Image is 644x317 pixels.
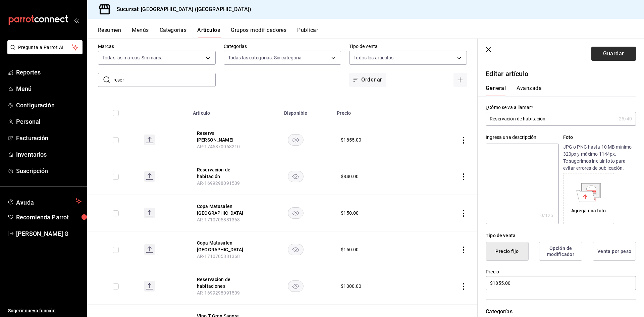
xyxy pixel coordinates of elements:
div: $ 150.00 [341,246,359,253]
span: Personal [16,117,82,126]
label: ¿Cómo se va a llamar? [486,105,636,110]
span: Suscripción [16,166,82,175]
span: Reportes [16,68,82,77]
button: edit-product-location [197,203,251,216]
button: Opción de modificador [539,242,582,261]
span: Menú [16,84,82,93]
span: Sugerir nueva función [8,307,82,314]
button: Ordenar [349,73,386,87]
span: Todas las marcas, Sin marca [102,54,163,61]
div: Agrega una foto [565,175,612,222]
h3: Sucursal: [GEOGRAPHIC_DATA] ([GEOGRAPHIC_DATA]) [111,5,251,13]
span: AR-1710705881368 [197,217,240,222]
span: Pregunta a Parrot AI [18,44,72,51]
span: AR-1745870068210 [197,144,240,149]
th: Disponible [259,100,333,122]
button: actions [460,247,467,253]
span: AR-1699298091509 [197,290,240,296]
button: Categorías [160,27,187,38]
span: AR-1699298091509 [197,180,240,186]
p: JPG o PNG hasta 10 MB mínimo 320px y máximo 1144px. Te sugerimos incluir foto para evitar errores... [563,144,636,172]
label: Categorías [224,44,341,49]
div: navigation tabs [486,85,628,96]
button: Grupos modificadores [231,27,286,38]
div: Tipo de venta [486,232,636,239]
label: Tipo de venta [349,44,467,49]
button: actions [460,173,467,180]
span: AR-1710705881368 [197,254,240,259]
span: Configuración [16,101,82,110]
button: edit-product-location [197,276,251,289]
a: Pregunta a Parrot AI [5,49,83,56]
input: Buscar artículo [113,73,216,87]
span: [PERSON_NAME] G [16,229,82,238]
span: Todas las categorías, Sin categoría [228,54,302,61]
span: Ayuda [16,197,73,205]
span: Recomienda Parrot [16,213,82,222]
div: $ 150.00 [341,210,359,216]
button: Precio fijo [486,242,529,261]
p: Foto [563,134,636,141]
button: Pregunta a Parrot AI [7,40,83,54]
th: Artículo [189,100,259,122]
button: availability-product [288,244,304,255]
input: $0.00 [486,276,636,290]
label: Marcas [98,44,216,49]
th: Precio [333,100,418,122]
button: edit-product-location [197,166,251,180]
span: Todos los artículos [354,54,393,61]
button: actions [460,137,467,144]
p: Categorías [486,308,636,316]
button: Venta por peso [593,242,636,261]
label: Precio [486,269,636,274]
button: Publicar [297,27,318,38]
button: Menús [132,27,149,38]
div: $ 840.00 [341,173,359,180]
button: actions [460,283,467,290]
div: Agrega una foto [571,207,606,214]
button: actions [460,210,467,217]
div: navigation tabs [98,27,644,38]
button: Avanzada [517,85,542,96]
button: edit-product-location [197,130,251,143]
button: General [486,85,506,96]
button: availability-product [288,207,304,219]
button: open_drawer_menu [74,17,79,23]
button: Resumen [98,27,121,38]
div: $ 1855.00 [341,137,361,143]
button: availability-product [288,280,304,292]
button: Guardar [591,47,636,61]
div: 0 /125 [540,212,553,219]
div: 25 /40 [619,115,632,122]
button: Artículos [197,27,220,38]
span: Facturación [16,134,82,143]
div: Ingresa una descripción [486,134,558,141]
button: availability-product [288,134,304,146]
button: edit-product-location [197,240,251,253]
button: availability-product [288,171,304,182]
div: $ 1000.00 [341,283,361,289]
p: Editar artículo [486,69,636,79]
span: Inventarios [16,150,82,159]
